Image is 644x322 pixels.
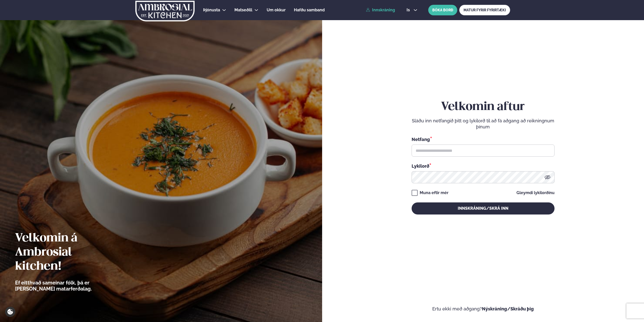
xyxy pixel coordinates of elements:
[294,7,325,13] a: Hafðu samband
[516,191,555,195] a: Gleymdi lykilorðinu
[294,8,325,12] span: Hafðu samband
[482,306,534,311] a: Nýskráning/Skráðu þig
[412,100,555,114] h2: Velkomin aftur
[366,8,395,12] a: Innskráning
[15,231,120,274] h2: Velkomin á Ambrosial kitchen!
[412,163,555,169] div: Lykilorð
[267,7,286,13] a: Um okkur
[412,136,555,142] div: Netfang
[267,8,286,12] span: Um okkur
[234,8,252,12] span: Matseðill
[412,118,555,130] p: Sláðu inn netfangið þitt og lykilorð til að fá aðgang að reikningnum þínum
[403,8,421,12] button: is
[203,7,220,13] a: Þjónusta
[203,8,220,12] span: Þjónusta
[5,307,15,317] a: Cookie settings
[407,8,411,12] span: is
[234,7,252,13] a: Matseðill
[459,5,510,15] a: MATUR FYRIR FYRIRTÆKI
[412,202,555,214] button: Innskráning/Skrá inn
[135,1,195,21] img: logo
[428,5,457,15] button: BÓKA BORÐ
[337,306,629,312] p: Ertu ekki með aðgang?
[15,280,120,292] p: Ef eitthvað sameinar fólk, þá er [PERSON_NAME] matarferðalag.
